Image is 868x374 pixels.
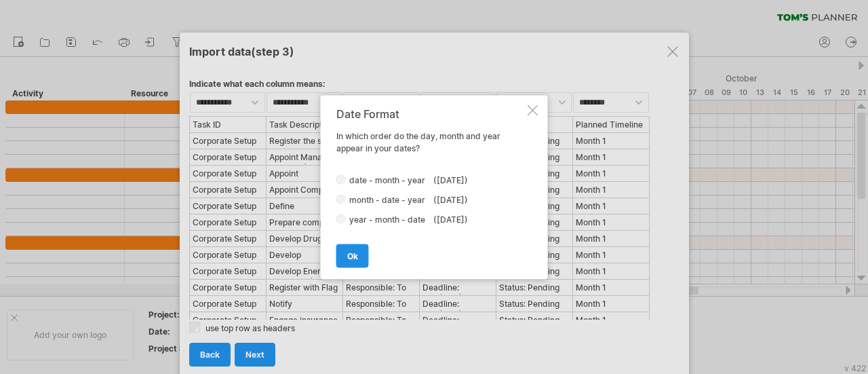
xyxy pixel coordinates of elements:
span: ok [347,250,358,261]
label: month - date - year ([DATE]) [346,194,479,204]
a: ok [336,244,369,267]
label: date - month - year ([DATE]) [346,174,479,185]
div: In which order do the day, month and year appear in your dates? [336,107,525,267]
label: year - month - date ([DATE]) [346,214,479,224]
div: Date Format [336,107,525,119]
